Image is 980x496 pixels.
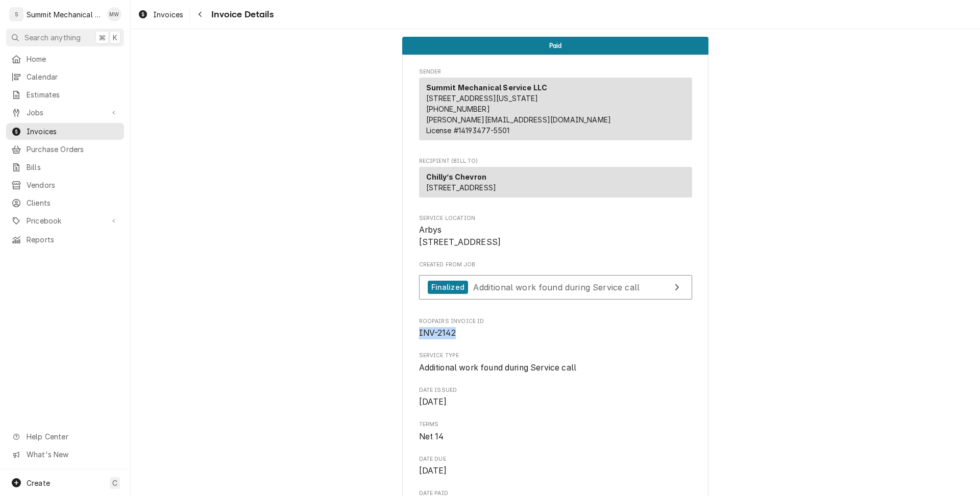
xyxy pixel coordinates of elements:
[112,478,117,488] span: C
[27,197,119,208] span: Clients
[419,167,692,202] div: Recipient (Bill To)
[113,32,117,43] span: K
[419,328,456,338] span: INV-2142
[419,431,692,443] span: Terms
[419,157,692,202] div: Invoice Recipient
[6,104,124,121] a: Go to Jobs
[419,68,692,145] div: Invoice Sender
[402,37,708,55] div: Status
[419,466,447,476] span: [DATE]
[419,225,501,247] span: Arbys [STREET_ADDRESS]
[6,51,124,67] a: Home
[107,7,121,21] div: MW
[426,105,490,113] a: [PHONE_NUMBER]
[426,115,611,124] a: [PERSON_NAME][EMAIL_ADDRESS][DOMAIN_NAME]
[419,261,692,269] span: Created From Job
[6,29,124,46] button: Search anything⌘K
[419,68,692,76] span: Sender
[419,420,692,442] div: Terms
[419,386,692,408] div: Date Issued
[27,107,104,118] span: Jobs
[27,9,102,20] div: Summit Mechanical Service LLC
[426,172,487,181] strong: Chilly’s Chevron
[99,32,106,43] span: ⌘
[6,231,124,248] a: Reports
[426,83,548,92] strong: Summit Mechanical Service LLC
[6,68,124,85] a: Calendar
[6,212,124,229] a: Go to Pricebook
[9,7,23,21] div: S
[419,455,692,477] div: Date Due
[419,420,692,429] span: Terms
[419,396,692,408] span: Date Issued
[419,432,444,441] span: Net 14
[426,94,538,103] span: [STREET_ADDRESS][US_STATE]
[24,32,81,43] span: Search anything
[27,215,104,226] span: Pricebook
[419,352,692,360] span: Service Type
[27,162,119,172] span: Bills
[419,352,692,374] div: Service Type
[6,446,124,463] a: Go to What's New
[419,317,692,339] div: Roopairs Invoice ID
[419,317,692,326] span: Roopairs Invoice ID
[27,54,119,64] span: Home
[419,261,692,305] div: Created From Job
[208,8,273,21] span: Invoice Details
[419,362,692,374] span: Service Type
[6,123,124,140] a: Invoices
[153,9,183,20] span: Invoices
[426,183,497,192] span: [STREET_ADDRESS]
[419,78,692,144] div: Sender
[419,327,692,339] span: Roopairs Invoice ID
[27,144,119,155] span: Purchase Orders
[27,479,50,487] span: Create
[419,455,692,463] span: Date Due
[6,194,124,211] a: Clients
[27,126,119,137] span: Invoices
[27,180,119,190] span: Vendors
[419,167,692,197] div: Recipient (Bill To)
[6,428,124,445] a: Go to Help Center
[419,157,692,165] span: Recipient (Bill To)
[419,363,577,373] span: Additional work found during Service call
[6,141,124,158] a: Purchase Orders
[6,159,124,176] a: Bills
[107,7,121,21] div: Megan Weeks's Avatar
[473,282,640,292] span: Additional work found during Service call
[419,224,692,248] span: Service Location
[192,6,208,22] button: Navigate back
[419,465,692,477] span: Date Due
[419,214,692,249] div: Service Location
[549,42,562,49] span: Paid
[27,431,118,442] span: Help Center
[134,6,187,23] a: Invoices
[419,386,692,394] span: Date Issued
[428,281,468,294] div: Finalized
[419,397,447,407] span: [DATE]
[419,214,692,222] span: Service Location
[6,177,124,193] a: Vendors
[27,449,118,460] span: What's New
[426,126,510,135] span: License # 14193477-5501
[27,89,119,100] span: Estimates
[6,86,124,103] a: Estimates
[27,234,119,245] span: Reports
[419,78,692,140] div: Sender
[27,71,119,82] span: Calendar
[419,275,692,300] a: View Job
